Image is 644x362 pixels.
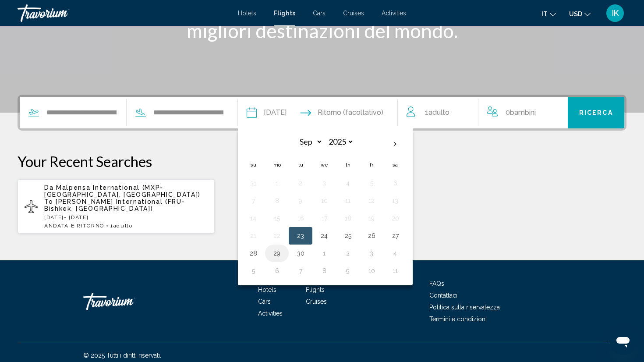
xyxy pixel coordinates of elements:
button: Day 11 [388,265,402,277]
button: Day 3 [317,177,331,189]
button: Day 10 [364,265,379,277]
span: 1 [425,106,449,119]
span: Adulto [113,223,133,229]
button: Day 11 [341,195,355,207]
button: Day 23 [294,230,308,242]
button: Day 1 [270,177,284,189]
button: User Menu [604,4,626,22]
span: it [541,11,548,18]
p: Your Recent Searches [18,153,626,170]
button: Day 20 [388,212,402,224]
div: Search widget [20,97,624,128]
a: Hotels [258,286,276,293]
a: FAQs [429,280,444,287]
button: Day 17 [317,212,331,224]
button: Depart date: Sep 23, 2025 [247,97,287,128]
span: Da [44,184,53,191]
button: Return date [301,97,383,128]
span: USD [569,11,582,18]
button: Day 12 [364,195,379,207]
button: Day 8 [270,195,284,207]
button: Day 15 [270,212,284,224]
a: Termini e condizioni [429,316,487,323]
button: Day 4 [388,247,402,259]
button: Day 28 [246,247,260,259]
button: Day 2 [294,177,308,189]
button: Change language [541,7,556,20]
button: Day 5 [246,265,260,277]
button: Travelers: 1 adult, 0 children [398,97,568,128]
button: Day 24 [317,230,331,242]
button: Day 22 [270,230,284,242]
a: Cars [313,10,326,17]
button: Day 1 [317,247,331,259]
button: Day 9 [341,265,355,277]
button: Day 16 [294,212,308,224]
a: Flights [274,10,295,17]
button: Day 7 [294,265,308,277]
a: Travorium [83,288,171,315]
button: Day 19 [364,212,379,224]
a: Cruises [343,10,364,17]
button: Day 18 [341,212,355,224]
span: Activities [382,10,406,17]
a: Cars [258,298,271,305]
select: Select year [326,134,354,149]
button: Day 2 [341,247,355,259]
button: Day 7 [246,195,260,207]
button: Day 31 [246,177,260,189]
iframe: Pulsante per aprire la finestra di messaggistica [609,327,637,355]
span: To [44,198,53,205]
span: Malpensa International (MXP-[GEOGRAPHIC_DATA], [GEOGRAPHIC_DATA]) [44,184,201,198]
button: Day 4 [341,177,355,189]
button: Day 29 [270,247,284,259]
button: Change currency [569,7,591,20]
a: Flights [306,286,325,293]
p: [DATE] - [DATE] [44,214,208,220]
button: Day 30 [294,247,308,259]
span: Adulto [428,108,449,117]
button: Day 26 [364,230,379,242]
button: Next month [383,134,407,154]
span: [PERSON_NAME] International (FRU-Bishkek, [GEOGRAPHIC_DATA]) [44,198,185,212]
a: Activities [258,310,283,317]
select: Select month [294,134,323,149]
span: Bambini [510,108,536,117]
button: Day 10 [317,195,331,207]
button: Day 5 [364,177,379,189]
button: Ricerca [568,97,624,128]
a: Contattaci [429,292,457,299]
a: Hotels [238,10,256,17]
button: Day 14 [246,212,260,224]
a: Politica sulla riservatezza [429,304,500,311]
button: Day 8 [317,265,331,277]
button: Day 6 [270,265,284,277]
span: IK [612,9,619,18]
button: Day 3 [364,247,379,259]
a: Cruises [306,298,327,305]
button: Day 25 [341,230,355,242]
a: Travorium [18,4,229,22]
button: Da Malpensa International (MXP-[GEOGRAPHIC_DATA], [GEOGRAPHIC_DATA]) To [PERSON_NAME] Internation... [18,179,215,234]
span: 1 [110,223,133,229]
span: Ricerca [579,110,613,117]
button: Day 21 [246,230,260,242]
button: Day 13 [388,195,402,207]
span: ANDATA E RITORNO [44,223,104,229]
span: 0 [506,106,536,119]
button: Day 9 [294,195,308,207]
span: © 2025 Tutti i diritti riservati. [83,352,161,359]
button: Day 27 [388,230,402,242]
